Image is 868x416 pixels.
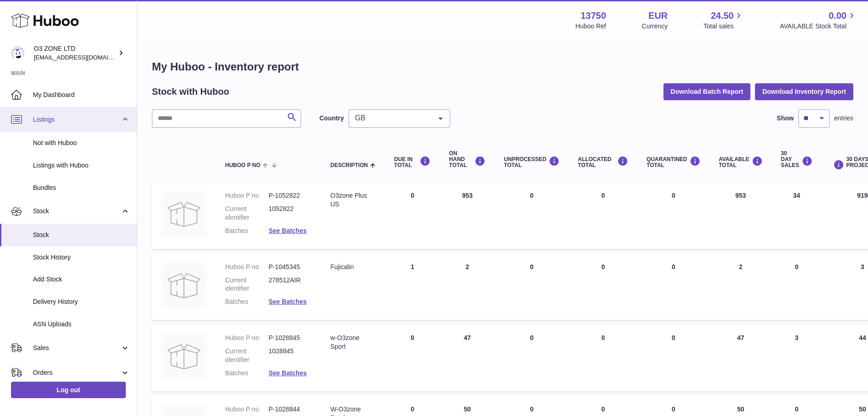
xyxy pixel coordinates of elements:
[34,44,116,62] div: O3 ZONE LTD
[33,231,130,239] span: Stock
[578,156,628,168] div: ALLOCATED Total
[33,207,120,216] span: Stock
[755,83,853,100] button: Download Inventory Report
[711,10,733,22] span: 24.50
[772,324,822,391] td: 3
[225,227,269,235] dt: Batches
[569,324,637,391] td: 0
[269,191,312,200] dd: P-1052822
[440,182,495,249] td: 953
[269,334,312,342] dd: P-1028845
[672,334,675,341] span: 0
[780,22,857,31] span: AVAILABLE Stock Total
[225,162,260,168] span: Huboo P no
[703,10,744,31] a: 24.50 Total sales
[269,298,307,305] a: See Batches
[33,275,130,284] span: Add Stock
[33,344,120,352] span: Sales
[33,253,130,262] span: Stock History
[495,254,569,320] td: 0
[330,263,376,271] div: Fujicalin
[225,191,269,200] dt: Huboo P no
[385,324,440,391] td: 0
[385,182,440,249] td: 0
[225,405,269,414] dt: Huboo P no
[225,334,269,342] dt: Huboo P no
[772,254,822,320] td: 0
[152,86,229,98] h2: Stock with Huboo
[672,405,675,413] span: 0
[11,46,25,60] img: hello@o3zoneltd.co.uk
[33,139,130,147] span: Not with Huboo
[648,10,668,22] strong: EUR
[319,114,344,123] label: Country
[569,254,637,320] td: 0
[385,254,440,320] td: 1
[225,347,269,364] dt: Current identifier
[33,320,130,329] span: ASN Uploads
[330,162,368,168] span: Description
[642,22,668,31] div: Currency
[647,156,701,168] div: QUARANTINED Total
[225,263,269,271] dt: Huboo P no
[394,156,431,168] div: DUE IN TOTAL
[710,254,772,320] td: 2
[576,22,606,31] div: Huboo Ref
[353,113,431,123] span: GB
[33,91,130,99] span: My Dashboard
[225,369,269,378] dt: Batches
[330,334,376,351] div: w-O3zone Sport
[829,10,846,22] span: 0.00
[269,369,307,377] a: See Batches
[161,334,207,379] img: product image
[33,115,120,124] span: Listings
[440,324,495,391] td: 47
[703,22,744,31] span: Total sales
[33,161,130,170] span: Listings with Huboo
[11,382,126,398] a: Log out
[780,10,857,31] a: 0.00 AVAILABLE Stock Total
[672,192,675,199] span: 0
[710,324,772,391] td: 47
[269,405,312,414] dd: P-1028844
[495,324,569,391] td: 0
[269,227,307,234] a: See Batches
[33,368,120,377] span: Orders
[719,156,763,168] div: AVAILABLE Total
[495,182,569,249] td: 0
[225,276,269,293] dt: Current identifier
[269,205,312,222] dd: 1052822
[33,297,130,306] span: Delivery History
[772,182,822,249] td: 34
[781,151,813,169] div: 30 DAY SALES
[152,59,853,74] h1: My Huboo - Inventory report
[710,182,772,249] td: 953
[33,184,130,192] span: Bundles
[504,156,560,168] div: UNPROCESSED Total
[269,347,312,364] dd: 1028845
[449,151,485,169] div: ON HAND Total
[225,205,269,222] dt: Current identifier
[330,191,376,209] div: O3zone Plus US
[581,10,606,22] strong: 13750
[672,263,675,270] span: 0
[834,114,853,123] span: entries
[569,182,637,249] td: 0
[225,297,269,306] dt: Batches
[777,114,794,123] label: Show
[161,191,207,237] img: product image
[269,276,312,293] dd: 278512AIR
[440,254,495,320] td: 2
[161,263,207,308] img: product image
[269,263,312,271] dd: P-1045345
[34,54,135,61] span: [EMAIL_ADDRESS][DOMAIN_NAME]
[663,83,751,100] button: Download Batch Report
